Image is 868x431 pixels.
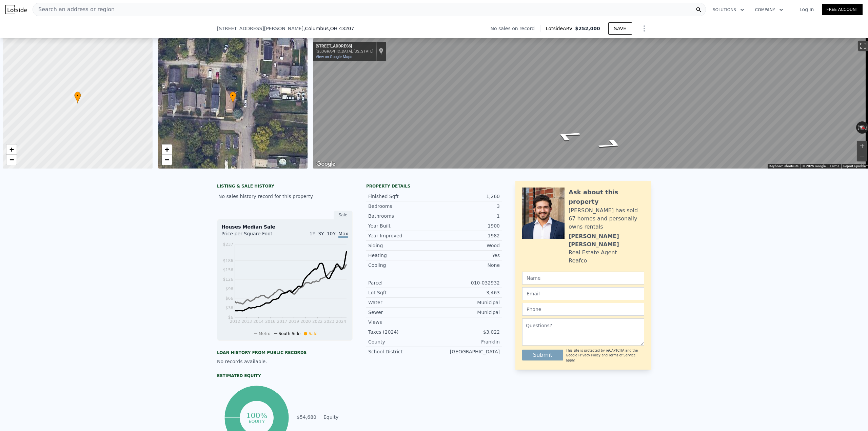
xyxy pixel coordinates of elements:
div: Loan history from public records [217,350,353,355]
img: Google [315,160,337,169]
span: • [74,93,81,99]
input: Phone [522,303,644,316]
div: Sale [334,211,353,219]
div: 010-032932 [434,279,500,286]
tspan: $6 [228,315,233,320]
span: Search an address or region [33,5,115,14]
div: School District [368,348,434,355]
div: Views [368,319,434,326]
tspan: 2023 [324,319,335,324]
button: Rotate counterclockwise [856,121,860,134]
button: Zoom in [857,141,867,151]
a: Open this area in Google Maps (opens a new window) [315,160,337,169]
div: Price per Square Foot [221,230,285,241]
tspan: 2019 [289,319,299,324]
div: • [74,92,81,103]
tspan: $126 [223,277,233,282]
div: [GEOGRAPHIC_DATA], [US_STATE] [316,49,373,54]
tspan: 2016 [265,319,276,324]
a: Terms (opens in new tab) [830,164,839,168]
div: Municipal [434,299,500,306]
a: Zoom in [162,144,172,155]
tspan: 2024 [336,319,346,324]
div: Franklin [434,338,500,345]
div: LISTING & SALE HISTORY [217,183,353,190]
div: [PERSON_NAME] has sold 67 homes and personally owns rentals [569,207,644,231]
div: 3 [434,203,500,210]
div: Siding [368,242,434,249]
div: [STREET_ADDRESS] [316,44,373,49]
div: Wood [434,242,500,249]
button: Keyboard shortcuts [769,164,798,169]
button: SAVE [608,22,632,35]
td: $54,680 [296,413,317,421]
div: Year Built [368,222,434,229]
div: 1900 [434,222,500,229]
tspan: $36 [225,306,233,310]
a: Privacy Policy [578,353,600,357]
tspan: $186 [223,258,233,263]
div: Finished Sqft [368,193,434,200]
path: Go South, S 8th St [544,128,591,144]
input: Email [522,287,644,300]
span: Lotside ARV [546,25,575,32]
a: View on Google Maps [316,55,352,59]
tspan: 2012 [230,319,240,324]
span: + [164,145,169,154]
a: Terms of Service [609,353,635,357]
tspan: 2017 [277,319,288,324]
span: South Side [279,331,301,336]
tspan: 2014 [253,319,264,324]
div: • [230,92,236,103]
path: Go North, S 8th St [588,136,635,152]
div: 3,463 [434,289,500,296]
button: Solutions [707,4,750,16]
div: Bedrooms [368,203,434,210]
div: Heating [368,252,434,259]
button: Show Options [637,22,651,35]
div: 1982 [434,232,500,239]
tspan: $66 [225,296,233,301]
div: Real Estate Agent [569,249,617,257]
div: Reafco [569,257,587,265]
span: 3Y [318,231,324,236]
span: $252,000 [575,26,600,31]
span: − [164,155,169,164]
tspan: 2022 [312,319,323,324]
span: Metro [259,331,270,336]
span: 10Y [327,231,336,236]
button: Company [750,4,789,16]
div: Cooling [368,262,434,269]
span: + [9,145,14,154]
div: 1,260 [434,193,500,200]
button: Zoom out [857,151,867,161]
a: Log In [791,6,822,13]
div: This site is protected by reCAPTCHA and the Google and apply. [566,348,644,363]
div: None [434,262,500,269]
div: Ask about this property [569,188,644,207]
a: Free Account [822,4,863,15]
div: Parcel [368,279,434,286]
td: Equity [322,413,353,421]
span: 1Y [310,231,315,236]
div: Sewer [368,309,434,316]
div: Municipal [434,309,500,316]
div: [GEOGRAPHIC_DATA] [434,348,500,355]
div: No sales history record for this property. [217,190,353,202]
span: Sale [309,331,317,336]
div: 1 [434,213,500,219]
tspan: 2020 [300,319,311,324]
div: No records available. [217,358,353,365]
span: , Columbus [303,25,354,32]
tspan: $156 [223,268,233,272]
div: Property details [366,183,502,189]
div: Year Improved [368,232,434,239]
tspan: $237 [223,242,233,247]
img: Lotside [5,5,27,14]
div: Lot Sqft [368,289,434,296]
button: Submit [522,350,563,360]
a: Zoom in [6,144,17,155]
tspan: $96 [225,287,233,291]
span: © 2025 Google [803,164,826,168]
div: Water [368,299,434,306]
